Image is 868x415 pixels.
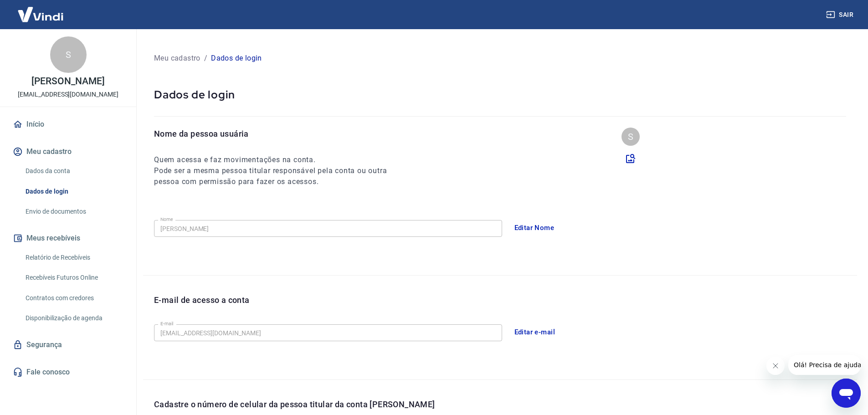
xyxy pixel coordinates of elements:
a: Recebíveis Futuros Online [22,268,125,287]
a: Início [11,114,125,134]
p: [PERSON_NAME] [31,77,104,86]
button: Editar Nome [509,218,560,237]
a: Disponibilização de agenda [22,309,125,328]
p: Dados de login [211,53,262,64]
p: E-mail de acesso a conta [154,294,250,306]
a: Envio de documentos [22,202,125,221]
span: Olá! Precisa de ajuda? [5,6,77,14]
button: Sair [824,6,857,23]
a: Dados de login [22,182,125,201]
button: Meu cadastro [11,142,125,162]
h6: Quem acessa e faz movimentações na conta. [154,154,404,165]
div: S [621,128,640,146]
a: Fale conosco [11,362,125,382]
a: Segurança [11,335,125,355]
p: Meu cadastro [154,53,200,64]
p: Cadastre o número de celular da pessoa titular da conta [PERSON_NAME] [154,398,857,410]
img: Vindi [11,0,70,28]
iframe: Fechar mensagem [766,357,785,375]
div: S [50,36,87,73]
button: Editar e-mail [509,323,560,342]
label: Nome [160,216,173,223]
h6: Pode ser a mesma pessoa titular responsável pela conta ou outra pessoa com permissão para fazer o... [154,165,404,187]
a: Relatório de Recebíveis [22,248,125,267]
button: Meus recebíveis [11,228,125,248]
iframe: Mensagem da empresa [788,355,861,375]
label: E-mail [160,320,173,327]
p: [EMAIL_ADDRESS][DOMAIN_NAME] [18,90,118,99]
iframe: Botão para abrir a janela de mensagens [832,379,861,408]
p: / [204,53,207,64]
p: Nome da pessoa usuária [154,128,404,140]
a: Contratos com credores [22,289,125,307]
a: Dados da conta [22,162,125,180]
p: Dados de login [154,87,846,102]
